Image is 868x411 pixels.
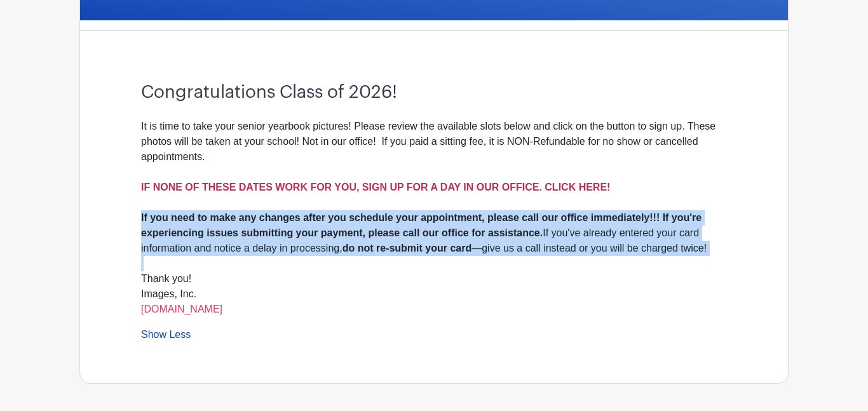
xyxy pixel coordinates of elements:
div: It is time to take your senior yearbook pictures! Please review the available slots below and cli... [141,119,727,210]
div: Thank you! [141,271,727,286]
strong: do not re-submit your card [342,243,472,253]
div: If you've already entered your card information and notice a delay in processing, —give us a call... [141,210,727,256]
a: IF NONE OF THESE DATES WORK FOR YOU, SIGN UP FOR A DAY IN OUR OFFICE. CLICK HERE! [141,182,610,192]
h3: Congratulations Class of 2026! [141,82,727,104]
div: Images, Inc. [141,286,727,317]
a: Show Less [141,329,191,345]
strong: If you need to make any changes after you schedule your appointment, please call our office immed... [141,212,702,238]
a: [DOMAIN_NAME] [141,304,222,314]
